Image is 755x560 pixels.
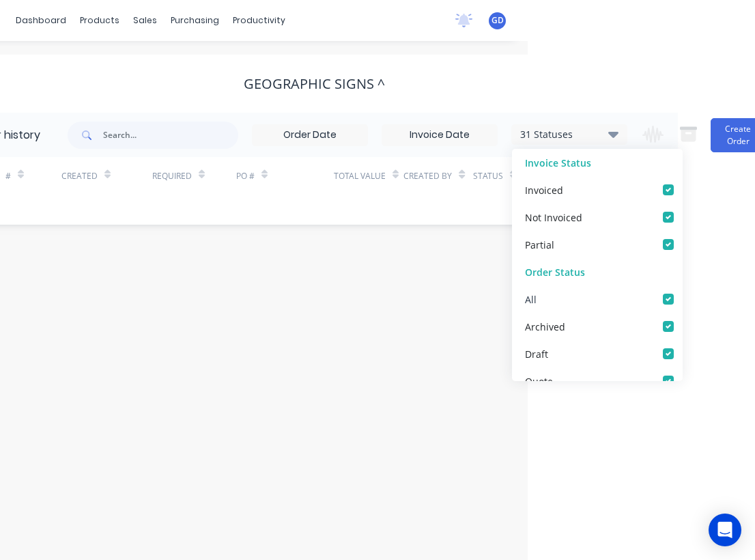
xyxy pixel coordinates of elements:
div: All [525,292,537,306]
div: Required [152,170,192,182]
div: Status [473,157,571,195]
div: Total Value [334,170,386,182]
div: Created By [403,157,473,195]
div: purchasing [164,10,226,31]
input: Invoice Date [382,125,497,145]
div: Not Invoiced [525,210,582,224]
span: GD [492,14,504,27]
div: productivity [226,10,292,31]
div: Total Value [334,157,403,195]
div: 31 Statuses [512,127,627,142]
div: Draft [525,346,548,361]
div: Quote [525,374,553,388]
div: Invoiced [525,182,563,197]
input: Order Date [253,125,367,145]
div: # [5,157,61,195]
div: Required [152,157,236,195]
div: Order Status [512,258,683,285]
div: Created [61,157,152,195]
div: Status [473,170,503,182]
div: products [73,10,126,31]
div: sales [126,10,164,31]
div: Open Intercom Messenger [709,514,741,546]
div: Created By [403,170,452,182]
div: GEOGRAPHIC SIGNS ^ [244,76,385,92]
input: Search... [103,122,238,149]
div: Partial [525,237,554,251]
div: # [5,170,11,182]
div: Archived [525,319,565,333]
a: dashboard [9,10,73,31]
div: Invoice Status [512,149,683,176]
div: PO # [236,157,334,195]
div: Created [61,170,98,182]
div: PO # [236,170,255,182]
